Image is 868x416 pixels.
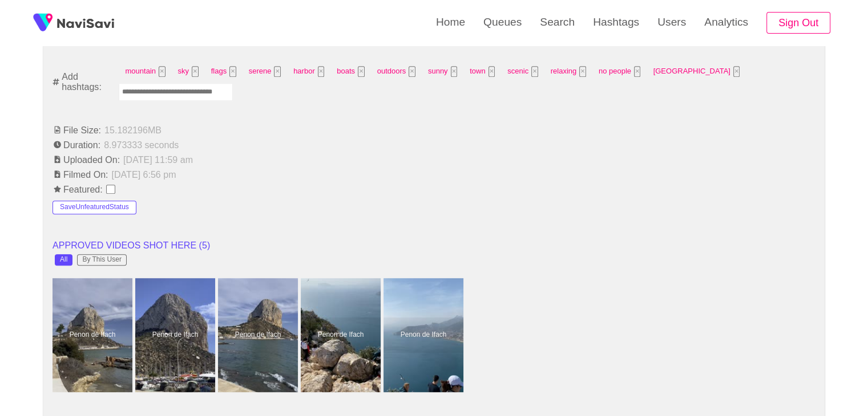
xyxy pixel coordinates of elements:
span: town [466,63,498,80]
button: SaveUnfeaturedStatus [53,201,136,214]
span: serene [245,63,284,80]
button: Tag at index 10 with value 2308 focussed. Press backspace to remove [579,66,586,77]
div: All [60,256,67,264]
button: Tag at index 9 with value 2417 focussed. Press backspace to remove [531,66,538,77]
span: flags [208,63,240,80]
button: Tag at index 4 with value 4043 focussed. Press backspace to remove [318,66,325,77]
input: Enter tag here and press return [119,83,233,101]
span: sunny [425,63,461,80]
a: Penon de IfachPenon de Ifach [301,278,383,392]
span: Filmed On: [53,169,109,180]
a: Penon de IfachPenon de Ifach [218,278,301,392]
button: Tag at index 11 with value 1716464 focussed. Press backspace to remove [634,66,641,77]
button: Tag at index 1 with value 19 focussed. Press backspace to remove [192,66,199,77]
span: 8.973333 seconds [103,140,180,150]
button: Tag at index 6 with value 2341 focussed. Press backspace to remove [409,66,415,77]
span: no people [595,63,644,80]
span: mountain [122,63,168,80]
button: Tag at index 5 with value 2595 focussed. Press backspace to remove [358,66,365,77]
li: APPROVED VIDEOS SHOT HERE ( 5 ) [53,238,815,252]
button: Tag at index 12 with value 1298786 focussed. Press backspace to remove [733,66,740,77]
button: Tag at index 3 with value 2289 focussed. Press backspace to remove [274,66,281,77]
span: scenic [504,63,541,80]
span: Featured: [53,184,104,194]
button: Tag at index 0 with value 1 focussed. Press backspace to remove [159,66,165,77]
img: fireSpot [57,17,114,28]
img: fireSpot [29,9,57,37]
span: boats [333,63,368,80]
span: relaxing [547,63,590,80]
span: Uploaded On: [53,154,121,165]
div: By This User [82,256,121,264]
button: Tag at index 2 with value 3780 focussed. Press backspace to remove [229,66,236,77]
button: Tag at index 7 with value 2310 focussed. Press backspace to remove [451,66,458,77]
button: Sign Out [766,12,830,34]
a: Penon de IfachPenon de Ifach [53,278,135,392]
button: Tag at index 8 with value 5028 focussed. Press backspace to remove [488,66,495,77]
span: File Size: [53,125,102,135]
span: outdoors [374,63,419,80]
a: Penon de IfachPenon de Ifach [135,278,218,392]
a: Penon de IfachPenon de Ifach [383,278,466,392]
span: Duration: [53,140,102,150]
span: [DATE] 11:59 am [122,154,194,165]
span: harbor [290,63,328,80]
span: [DATE] 6:56 pm [111,169,177,180]
span: sky [175,63,202,80]
span: 15.182196 MB [103,125,163,135]
span: [GEOGRAPHIC_DATA] [649,63,743,80]
span: Add hashtags: [60,71,118,92]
